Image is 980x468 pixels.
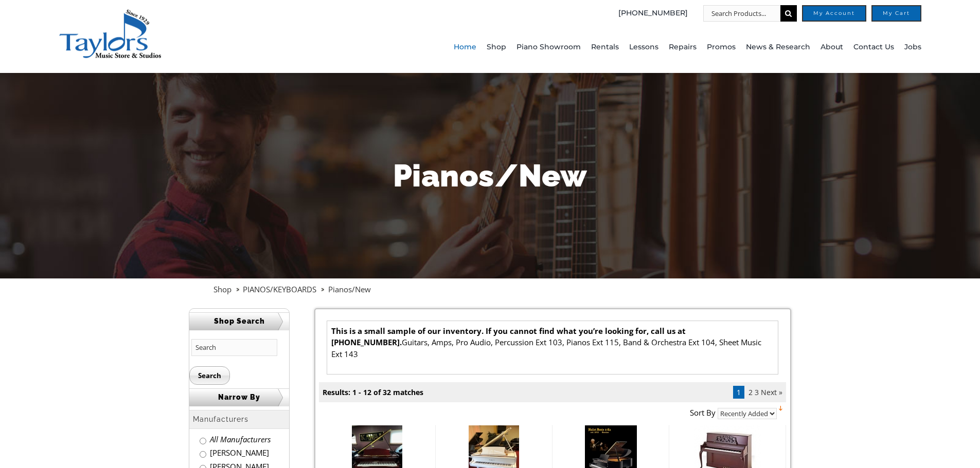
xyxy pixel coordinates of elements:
a: Next » [761,387,782,397]
a: Shop [209,284,239,294]
a: Home [454,22,476,73]
span: Shop [487,39,506,55]
h1: Pianos/New [189,154,791,197]
a: Contact Us [853,22,894,73]
a: taylors-music-store-west-chester [59,8,162,18]
span: Promos [707,39,736,55]
input: Search [780,5,797,22]
span: Piano Showroom [516,39,581,55]
a: Shop [487,22,506,73]
span: Home [454,39,476,55]
span: About [821,39,843,55]
a: 3 [755,387,759,397]
a: PIANOS/KEYBOARDS [239,284,325,294]
a: Pianos/New [324,284,379,294]
h2: Manufacturers [189,410,289,429]
span: Repairs [669,39,697,55]
img: Change Direction [779,406,782,411]
a: Piano Showroom [516,22,581,73]
nav: Top Right [283,5,921,22]
span: Jobs [904,39,921,55]
a: About [821,22,843,73]
a: Change Sorting Direction [779,407,782,418]
span: Lessons [629,39,658,55]
nav: Main Menu [283,22,921,73]
span: Contact Us [853,39,894,55]
input: Search [191,339,277,356]
a: [PERSON_NAME] [210,447,269,458]
b: This is a small sample of our inventory. If you cannot find what you’re looking for, call us at [... [331,326,686,348]
input: Search [189,366,230,385]
input: Search Products... [703,5,780,22]
li: Results: 1 - 12 of 32 matches [323,387,553,397]
span: 1 [733,386,744,399]
a: News & Research [746,22,810,73]
h2: Narrow By [189,388,289,406]
p: Guitars, Amps, Pro Audio, Percussion Ext 103, Pianos Ext 115, Band & Orchestra Ext 104, Sheet Mus... [331,325,774,360]
a: [PHONE_NUMBER] [618,5,688,22]
a: All Manufacturers [210,434,271,444]
a: Lessons [629,22,658,73]
span: News & Research [746,39,810,55]
a: My Account [802,5,866,22]
h2: Shop Search [189,312,289,330]
a: My Cart [871,5,921,22]
a: 2 [749,387,753,397]
a: Rentals [591,22,619,73]
a: Promos [707,22,736,73]
span: Rentals [591,39,619,55]
a: Jobs [904,22,921,73]
a: Repairs [669,22,697,73]
label: Sort By [690,407,716,418]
